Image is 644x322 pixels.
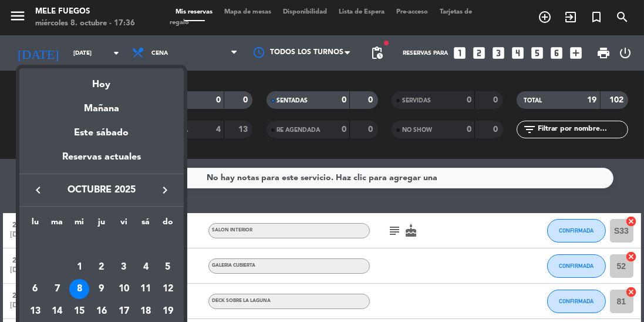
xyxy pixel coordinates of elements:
[46,215,69,234] th: martes
[19,92,184,117] div: Mañana
[25,279,45,299] div: 6
[28,182,49,198] button: keyboard_arrow_left
[69,301,89,321] div: 15
[157,256,179,278] td: 5 de octubre de 2025
[46,278,69,300] td: 7 de octubre de 2025
[92,279,112,299] div: 9
[25,301,45,321] div: 13
[114,301,134,321] div: 17
[49,182,154,198] span: octubre 2025
[92,301,112,321] div: 16
[113,215,135,234] th: viernes
[24,234,179,256] td: OCT.
[24,215,46,234] th: lunes
[136,301,156,321] div: 18
[113,256,135,278] td: 3 de octubre de 2025
[134,256,157,278] td: 4 de octubre de 2025
[157,278,179,300] td: 12 de octubre de 2025
[69,279,89,299] div: 8
[68,256,90,278] td: 1 de octubre de 2025
[24,278,46,300] td: 6 de octubre de 2025
[90,278,113,300] td: 9 de octubre de 2025
[134,215,157,234] th: sábado
[134,278,157,300] td: 11 de octubre de 2025
[154,182,176,198] button: keyboard_arrow_right
[68,278,90,300] td: 8 de octubre de 2025
[69,257,89,277] div: 1
[90,215,113,234] th: jueves
[90,256,113,278] td: 2 de octubre de 2025
[48,279,68,299] div: 7
[158,279,178,299] div: 12
[19,150,184,174] div: Reservas actuales
[158,257,178,277] div: 5
[136,279,156,299] div: 11
[92,257,112,277] div: 2
[157,215,179,234] th: domingo
[158,301,178,321] div: 19
[136,257,156,277] div: 4
[19,117,184,150] div: Este sábado
[48,301,68,321] div: 14
[114,279,134,299] div: 10
[68,215,90,234] th: miércoles
[19,68,184,92] div: Hoy
[31,183,45,197] i: keyboard_arrow_left
[114,257,134,277] div: 3
[113,278,135,300] td: 10 de octubre de 2025
[158,183,172,197] i: keyboard_arrow_right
